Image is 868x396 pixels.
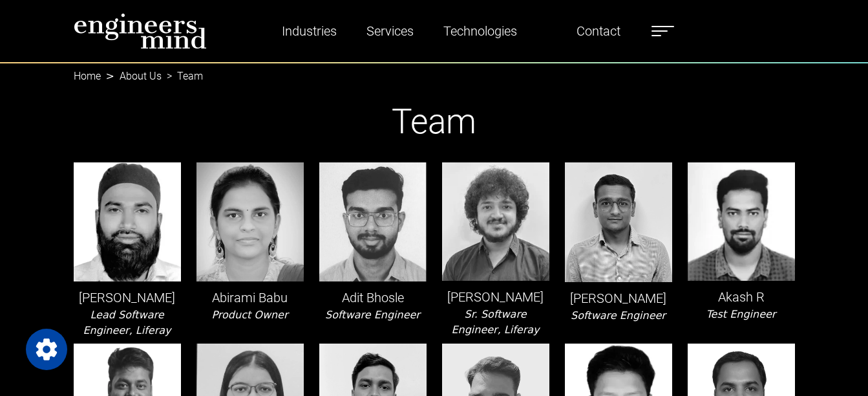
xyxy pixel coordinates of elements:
[74,162,181,281] img: leader-img
[571,16,626,46] a: Contact
[442,287,549,307] p: [PERSON_NAME]
[74,70,101,82] a: Home
[688,287,795,307] p: Akash R
[325,309,420,321] i: Software Engineer
[706,308,776,320] i: Test Engineer
[571,309,666,322] i: Software Engineer
[688,162,795,281] img: leader-img
[277,16,342,46] a: Industries
[442,162,549,281] img: leader-img
[438,16,522,46] a: Technologies
[451,308,539,336] i: Sr. Software Engineer, Liferay
[120,70,162,82] a: About Us
[319,288,427,307] p: Adit Bhosle
[74,13,207,49] img: logo
[74,62,795,78] nav: breadcrumb
[162,69,203,84] li: Team
[74,102,795,143] h1: Team
[361,16,419,46] a: Services
[74,288,181,307] p: [PERSON_NAME]
[319,162,427,281] img: leader-img
[565,289,672,308] p: [PERSON_NAME]
[196,288,304,307] p: Abirami Babu
[196,162,304,281] img: leader-img
[83,309,171,336] i: Lead Software Engineer, Liferay
[565,162,672,282] img: leader-img
[211,309,288,321] i: Product Owner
